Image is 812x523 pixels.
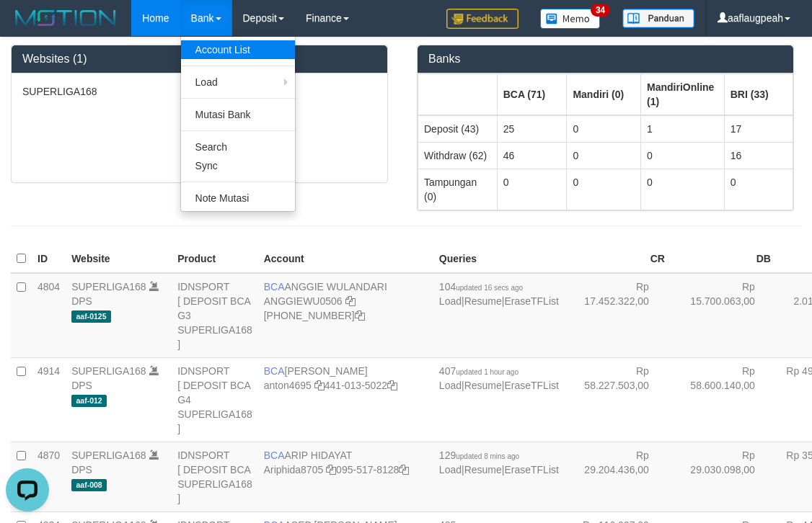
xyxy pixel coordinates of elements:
th: CR [565,245,671,273]
th: Group: activate to sort column ascending [497,73,567,115]
a: Copy ANGGIEWU0506 to clipboard [345,295,356,307]
a: Search [181,138,295,156]
button: Open LiveChat chat widget [6,6,49,49]
span: 129 [439,450,519,461]
th: ID [32,245,66,273]
td: DPS [66,442,172,511]
a: EraseTFList [504,295,558,307]
a: Copy Ariphida8705 to clipboard [326,464,336,475]
a: Resume [464,464,502,475]
td: 0 [497,169,567,210]
img: Button%20Memo.svg [540,9,601,29]
td: 4914 [32,357,66,442]
td: 17 [724,115,793,143]
img: panduan.png [622,9,694,28]
a: Resume [464,380,502,391]
th: Group: activate to sort column ascending [418,73,498,115]
a: Copy 0955178128 to clipboard [399,464,409,475]
th: Account [258,245,433,273]
a: Ariphida8705 [264,464,324,475]
a: Note Mutasi [181,189,295,207]
span: updated 8 mins ago [456,452,519,460]
span: BCA [264,281,285,292]
img: Feedback.jpg [446,9,518,29]
td: Rp 58.227.503,00 [565,357,671,442]
span: 34 [591,4,610,17]
h3: Websites (1) [22,53,376,66]
td: DPS [66,273,172,358]
td: Rp 29.030.098,00 [671,442,777,511]
th: Group: activate to sort column ascending [567,73,641,115]
th: Website [66,245,172,273]
a: ANGGIEWU0506 [264,295,343,307]
th: Queries [433,245,565,273]
a: EraseTFList [504,380,558,391]
th: DB [671,245,777,273]
td: Rp 29.204.436,00 [565,442,671,511]
span: BCA [264,450,285,461]
td: 0 [567,142,641,169]
td: [PERSON_NAME] 441-013-5022 [258,357,433,442]
td: Deposit (43) [418,115,498,143]
a: SUPERLIGA168 [71,450,146,461]
td: 46 [497,142,567,169]
p: SUPERLIGA168 [22,84,376,99]
td: Rp 17.452.322,00 [565,273,671,358]
a: anton4695 [264,380,312,391]
th: Group: activate to sort column ascending [641,73,725,115]
td: Tampungan (0) [418,169,498,210]
span: aaf-008 [71,479,107,491]
td: 0 [567,115,641,143]
span: 104 [439,281,523,292]
a: Copy 4410135022 to clipboard [387,380,397,391]
a: Mutasi Bank [181,105,295,124]
a: Copy anton4695 to clipboard [314,380,325,391]
th: Group: activate to sort column ascending [724,73,793,115]
td: ARIP HIDAYAT 095-517-8128 [258,442,433,511]
td: IDNSPORT [ DEPOSIT BCA G4 SUPERLIGA168 ] [172,357,258,442]
a: Resume [464,295,502,307]
td: Rp 15.700.063,00 [671,273,777,358]
td: 0 [567,169,641,210]
a: Account List [181,40,295,59]
a: SUPERLIGA168 [71,281,146,292]
span: | | [439,365,559,391]
span: BCA [264,365,285,377]
th: Product [172,245,258,273]
a: Load [439,380,462,391]
span: | | [439,450,559,475]
a: Sync [181,156,295,175]
td: 4804 [32,273,66,358]
a: Load [181,73,295,91]
a: Load [439,464,462,475]
td: Rp 58.600.140,00 [671,357,777,442]
td: IDNSPORT [ DEPOSIT BCA SUPERLIGA168 ] [172,442,258,511]
td: 4870 [32,442,66,511]
td: ANGGIE WULANDARI [PHONE_NUMBER] [258,273,433,358]
a: Copy 4062213373 to clipboard [355,310,365,321]
td: 0 [641,142,725,169]
span: | | [439,281,559,307]
img: MOTION_logo.png [11,7,120,29]
span: 407 [439,365,518,377]
td: DPS [66,357,172,442]
a: Load [439,295,462,307]
a: SUPERLIGA168 [71,365,146,377]
td: 0 [641,169,725,210]
td: 1 [641,115,725,143]
td: 0 [724,169,793,210]
td: Withdraw (62) [418,142,498,169]
td: 25 [497,115,567,143]
span: aaf-012 [71,395,107,407]
td: IDNSPORT [ DEPOSIT BCA G3 SUPERLIGA168 ] [172,273,258,358]
td: 16 [724,142,793,169]
span: updated 1 hour ago [456,368,518,376]
a: EraseTFList [504,464,558,475]
h3: Banks [428,53,782,66]
span: aaf-0125 [71,310,111,323]
span: updated 16 secs ago [456,284,523,292]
